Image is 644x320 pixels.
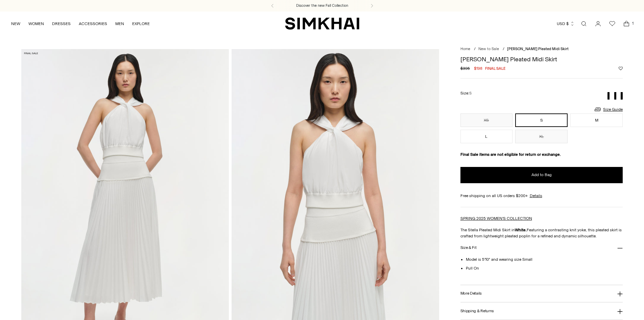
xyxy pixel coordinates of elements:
[577,17,591,30] a: Open search modal
[460,65,470,71] s: $395
[507,47,569,51] span: [PERSON_NAME] Pleated Midi Skirt
[570,113,623,127] button: M
[285,17,359,30] a: SIMKHAI
[460,113,513,127] button: XS
[79,16,107,31] a: ACCESSORIES
[460,309,494,313] h3: Shipping & Returns
[460,246,477,250] h3: Size & Fit
[460,152,561,157] strong: Final Sale items are not eligible for return or exchange.
[594,105,623,113] a: Size Guide
[466,265,623,271] li: Pull On
[28,16,44,31] a: WOMEN
[460,216,532,221] a: SPRING 2025 WOMEN'S COLLECTION
[620,17,633,30] a: Open cart modal
[115,16,124,31] a: MEN
[474,46,476,52] div: /
[469,91,472,95] span: S
[460,130,513,143] button: L
[531,172,552,178] span: Add to Bag
[132,16,150,31] a: EXPLORE
[11,16,20,31] a: NEW
[296,3,348,8] a: Discover the new Fall Collection
[530,193,542,199] a: Details
[460,90,472,97] label: Size:
[591,17,605,30] a: Go to the account page
[460,302,623,320] button: Shipping & Returns
[466,256,623,262] li: Model is 5'10" and wearing size Small
[557,16,575,31] button: USD $
[630,20,636,26] span: 1
[460,227,623,239] p: The Stella Pleated Midi Skirt in Featuring a contrasting knit yoke, this pleated skirt is crafted...
[474,65,482,71] span: $198
[460,47,470,51] a: Home
[460,291,482,296] h3: More Details
[460,167,623,183] button: Add to Bag
[619,66,623,70] button: Add to Wishlist
[52,16,71,31] a: DRESSES
[460,285,623,302] button: More Details
[503,46,504,52] div: /
[515,228,527,232] strong: White.
[515,130,568,143] button: XL
[460,46,623,52] nav: breadcrumbs
[605,17,619,30] a: Wishlist
[478,47,499,51] a: New to Sale
[515,113,568,127] button: S
[460,193,623,199] div: Free shipping on all US orders $200+
[460,239,623,256] button: Size & Fit
[460,56,623,62] h1: [PERSON_NAME] Pleated Midi Skirt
